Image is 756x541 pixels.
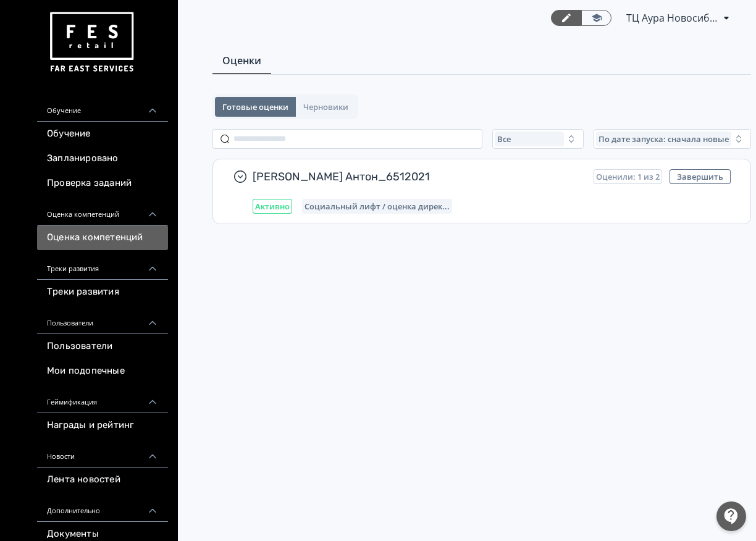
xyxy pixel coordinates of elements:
span: Активно [255,201,290,211]
span: По дате запуска: сначала новые [598,134,729,144]
div: Геймификация [37,384,168,413]
a: Пользователи [37,334,168,359]
button: Готовые оценки [215,97,296,117]
img: https://files.teachbase.ru/system/account/57463/logo/medium-936fc5084dd2c598f50a98b9cbe0469a.png [47,7,136,77]
a: Лента новостей [37,468,168,492]
span: Оценки [222,53,261,68]
a: Треки развития [37,280,168,304]
span: Оценили: 1 из 2 [596,172,660,182]
span: Все [497,134,511,144]
div: Оценка компетенций [37,196,168,225]
a: Проверка заданий [37,171,168,196]
div: Треки развития [37,250,168,280]
a: Награды и рейтинг [37,413,168,438]
div: Дополнительно [37,492,168,522]
button: Все [492,129,584,149]
a: Мои подопечные [37,359,168,384]
a: Запланировано [37,146,168,171]
span: [PERSON_NAME] Антон_6512021 [253,169,584,184]
a: Переключиться в режим ученика [581,10,611,26]
a: Обучение [37,122,168,146]
div: Новости [37,438,168,468]
span: Готовые оценки [222,102,288,112]
span: ТЦ Аура Новосибирск CR 6512021 [626,10,719,25]
span: Социальный лифт / оценка директора магазина [304,201,450,211]
span: Черновики [303,102,348,112]
div: Пользователи [37,304,168,334]
button: Завершить [670,169,731,184]
button: По дате запуска: сначала новые [594,129,751,149]
a: Оценка компетенций [37,225,168,250]
button: Черновики [296,97,356,117]
div: Обучение [37,92,168,122]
